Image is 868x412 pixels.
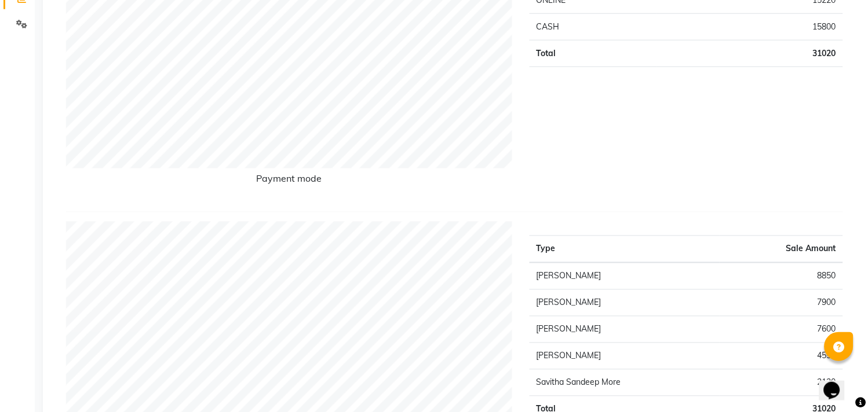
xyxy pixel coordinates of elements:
[530,317,720,343] td: [PERSON_NAME]
[720,236,843,263] th: Sale Amount
[530,41,657,67] td: Total
[66,173,512,189] h6: Payment mode
[720,370,843,396] td: 2120
[530,14,657,41] td: CASH
[657,14,843,41] td: 15800
[720,317,843,343] td: 7600
[530,370,720,396] td: Savitha Sandeep More
[720,263,843,290] td: 8850
[720,343,843,370] td: 4550
[720,290,843,317] td: 7900
[530,343,720,370] td: [PERSON_NAME]
[657,41,843,67] td: 31020
[530,263,720,290] td: [PERSON_NAME]
[819,366,856,400] iframe: chat widget
[530,290,720,317] td: [PERSON_NAME]
[530,236,720,263] th: Type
